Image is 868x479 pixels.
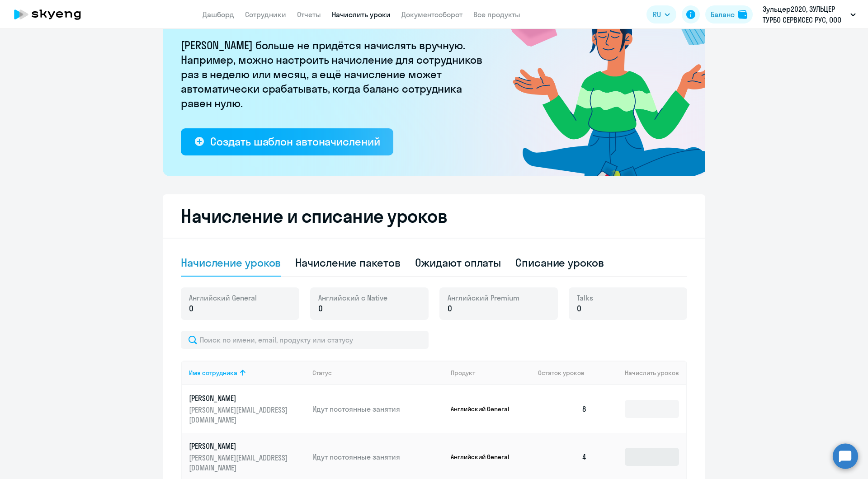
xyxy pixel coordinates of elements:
th: Начислить уроков [594,361,686,385]
div: Ожидают оплаты [415,255,501,270]
div: Имя сотрудника [189,369,237,377]
span: 0 [189,303,193,315]
div: Баланс [711,9,735,20]
a: Документооборот [401,10,462,19]
a: [PERSON_NAME][PERSON_NAME][EMAIL_ADDRESS][DOMAIN_NAME] [189,441,305,473]
input: Поиск по имени, email, продукту или статусу [181,331,429,349]
p: [PERSON_NAME] [189,393,290,403]
span: 0 [318,303,323,315]
button: Зульцер2020, ЗУЛЬЦЕР ТУРБО СЕРВИСЕС РУС, ООО [758,4,860,25]
div: Имя сотрудника [189,369,305,377]
span: Остаток уроков [538,369,585,377]
div: Продукт [451,369,475,377]
p: Идут постоянные занятия [312,404,443,414]
span: 0 [448,303,452,315]
p: [PERSON_NAME] больше не придётся начислять вручную. Например, можно настроить начисление для сотр... [181,38,488,110]
a: Начислить уроки [332,10,391,19]
a: Сотрудники [245,10,286,19]
p: [PERSON_NAME][EMAIL_ADDRESS][DOMAIN_NAME] [189,453,290,473]
p: [PERSON_NAME] [189,441,290,451]
p: Английский General [451,453,519,461]
div: Остаток уроков [538,369,594,377]
div: Создать шаблон автоначислений [210,134,380,149]
a: [PERSON_NAME][PERSON_NAME][EMAIL_ADDRESS][DOMAIN_NAME] [189,393,305,425]
p: Зульцер2020, ЗУЛЬЦЕР ТУРБО СЕРВИСЕС РУС, ООО [763,4,847,25]
td: 8 [531,385,594,433]
div: Начисление пакетов [295,255,400,270]
h2: Начисление и списание уроков [181,205,687,227]
span: 0 [577,303,581,315]
div: Статус [312,369,443,377]
div: Начисление уроков [181,255,281,270]
button: Балансbalance [705,5,753,23]
span: Английский с Native [318,293,387,303]
div: Статус [312,369,332,377]
a: Все продукты [473,10,520,19]
div: Списание уроков [515,255,604,270]
div: Продукт [451,369,531,377]
img: balance [738,10,747,19]
a: Дашборд [203,10,234,19]
span: Английский General [189,293,257,303]
p: Английский General [451,405,519,413]
p: Идут постоянные занятия [312,452,443,462]
button: RU [646,5,676,23]
button: Создать шаблон автоначислений [181,128,393,155]
span: Английский Premium [448,293,519,303]
span: RU [653,9,661,20]
span: Talks [577,293,593,303]
a: Отчеты [297,10,321,19]
p: [PERSON_NAME][EMAIL_ADDRESS][DOMAIN_NAME] [189,405,290,425]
